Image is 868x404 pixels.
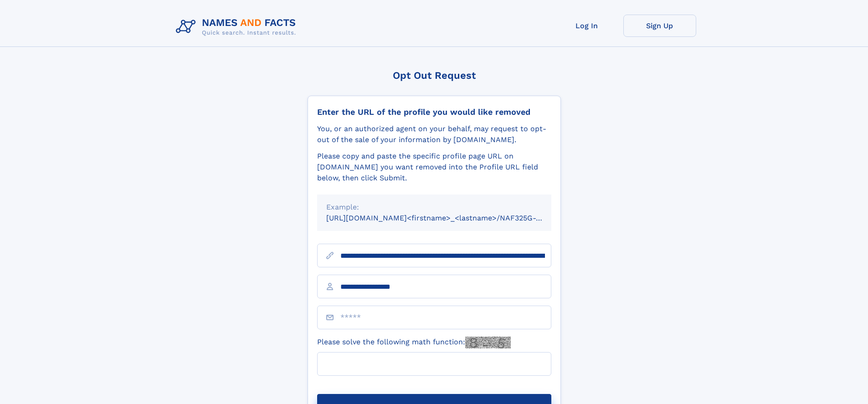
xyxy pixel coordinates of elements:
[623,15,696,37] a: Sign Up
[317,337,511,348] label: Please solve the following math function:
[317,107,551,117] div: Enter the URL of the profile you would like removed
[326,202,542,213] div: Example:
[550,15,623,37] a: Log In
[317,123,551,145] div: You, or an authorized agent on your behalf, may request to opt-out of the sale of your informatio...
[317,151,551,184] div: Please copy and paste the specific profile page URL on [DOMAIN_NAME] you want removed into the Pr...
[308,70,561,81] div: Opt Out Request
[172,15,303,39] img: Logo Names and Facts
[326,214,569,222] small: [URL][DOMAIN_NAME]<firstname>_<lastname>/NAF325G-xxxxxxxx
